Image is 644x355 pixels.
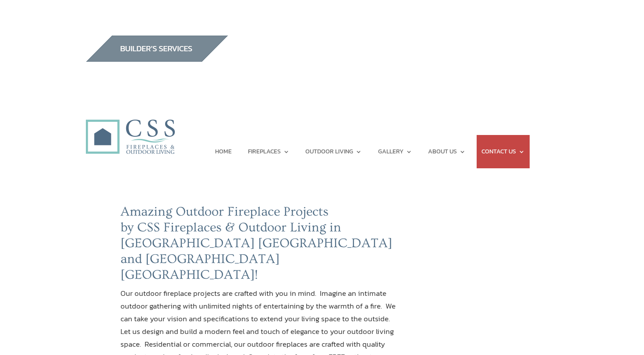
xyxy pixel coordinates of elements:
[215,135,232,168] a: HOME
[85,35,228,62] img: builders_btn
[120,204,402,287] h2: Amazing Outdoor Fireplace Projects by CSS Fireplaces & Outdoor Living in [GEOGRAPHIC_DATA] [GEOGR...
[248,135,290,168] a: FIREPLACES
[378,135,412,168] a: GALLERY
[305,135,362,168] a: OUTDOOR LIVING
[85,53,228,65] a: builder services construction supply
[428,135,466,168] a: ABOUT US
[481,135,525,168] a: CONTACT US
[85,95,175,159] img: CSS Fireplaces & Outdoor Living (Formerly Construction Solutions & Supply)- Jacksonville Ormond B...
